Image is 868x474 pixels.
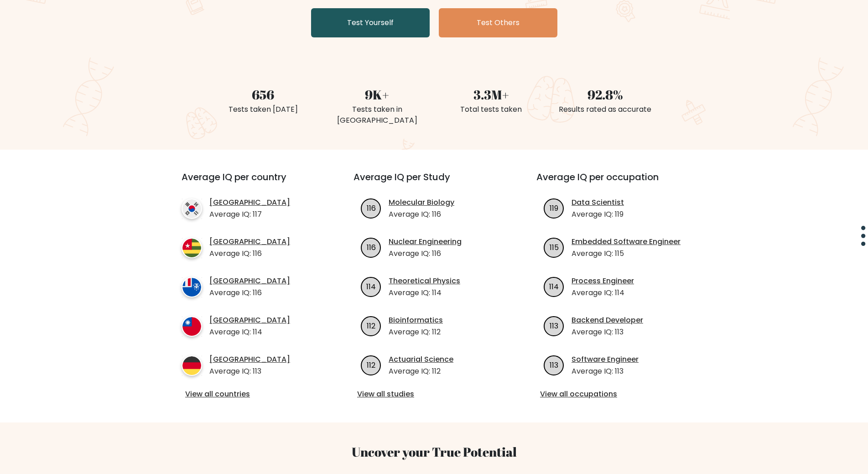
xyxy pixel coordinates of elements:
[440,104,543,115] div: Total tests taken
[550,359,558,370] text: 113
[572,248,681,259] p: Average IQ: 115
[209,236,290,247] a: [GEOGRAPHIC_DATA]
[212,104,315,115] div: Tests taken [DATE]
[209,315,290,326] a: [GEOGRAPHIC_DATA]
[209,276,290,286] a: [GEOGRAPHIC_DATA]
[572,287,634,298] p: Average IQ: 114
[209,197,290,208] a: [GEOGRAPHIC_DATA]
[572,354,639,365] a: Software Engineer
[550,203,558,213] text: 119
[389,276,460,286] a: Theoretical Physics
[182,316,202,337] img: country
[209,248,290,259] p: Average IQ: 116
[367,203,376,213] text: 116
[389,366,453,377] p: Average IQ: 112
[536,172,697,193] h3: Average IQ per occupation
[185,389,317,400] a: View all countries
[572,366,639,377] p: Average IQ: 113
[353,172,515,193] h3: Average IQ per Study
[572,236,681,247] a: Embedded Software Engineer
[366,281,376,292] text: 114
[554,85,657,104] div: 92.8%
[389,197,454,208] a: Molecular Biology
[209,327,290,338] p: Average IQ: 114
[209,354,290,365] a: [GEOGRAPHIC_DATA]
[212,85,315,104] div: 656
[182,238,202,258] img: country
[209,287,290,298] p: Average IQ: 116
[182,198,202,219] img: country
[572,327,643,338] p: Average IQ: 113
[139,444,730,460] h3: Uncover your True Potential
[549,281,559,292] text: 114
[389,315,443,326] a: Bioinformatics
[367,242,376,252] text: 116
[182,355,202,376] img: country
[572,197,624,208] a: Data Scientist
[389,287,460,298] p: Average IQ: 114
[311,8,430,37] a: Test Yourself
[572,276,634,286] a: Process Engineer
[389,236,462,247] a: Nuclear Engineering
[357,389,511,400] a: View all studies
[389,327,443,338] p: Average IQ: 112
[439,8,557,37] a: Test Others
[572,315,643,326] a: Backend Developer
[572,209,624,220] p: Average IQ: 119
[367,320,375,331] text: 112
[389,354,453,365] a: Actuarial Science
[440,85,543,104] div: 3.3M+
[554,104,657,115] div: Results rated as accurate
[209,209,290,220] p: Average IQ: 117
[326,104,429,126] div: Tests taken in [GEOGRAPHIC_DATA]
[367,359,375,370] text: 112
[389,248,462,259] p: Average IQ: 116
[182,172,321,193] h3: Average IQ per country
[540,389,694,400] a: View all occupations
[550,320,558,331] text: 113
[182,277,202,297] img: country
[550,242,559,252] text: 115
[389,209,454,220] p: Average IQ: 116
[326,85,429,104] div: 9K+
[209,366,290,377] p: Average IQ: 113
